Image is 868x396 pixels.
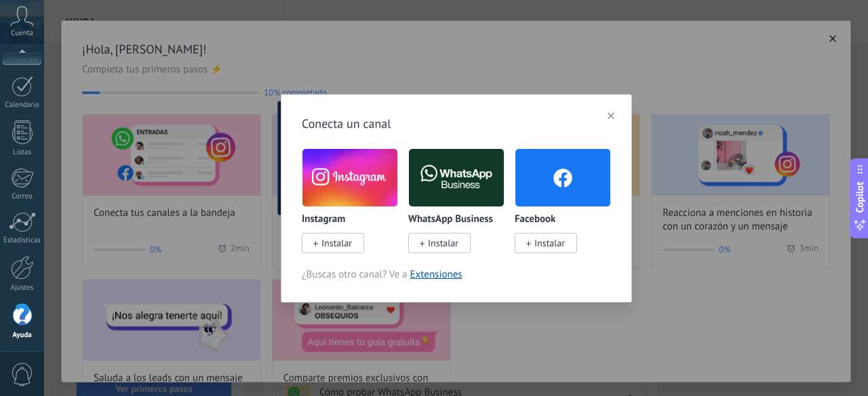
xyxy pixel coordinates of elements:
span: Cuenta [11,29,33,38]
img: instagram.png [302,146,397,210]
span: ¿Buscas otro canal? Ve a [302,268,611,282]
div: Correo [3,192,42,201]
div: Estadísticas [3,236,42,245]
span: Copilot [853,181,867,213]
img: facebook.png [515,146,610,210]
div: Ayuda [3,331,42,340]
p: Instagram [302,214,345,225]
div: Listas [3,148,42,157]
div: Facebook [515,148,611,268]
div: Ajustes [3,284,42,292]
span: Instalar [534,237,565,249]
a: Extensiones [410,268,462,281]
div: Instagram [302,148,408,268]
p: Facebook [515,214,555,225]
p: WhatsApp Business [408,214,493,225]
span: Instalar [428,237,458,249]
img: logo_main.png [409,146,504,210]
span: Instalar [321,237,352,249]
div: Calendario [3,101,42,110]
h3: Conecta un canal [302,115,611,132]
div: WhatsApp Business [408,148,515,268]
